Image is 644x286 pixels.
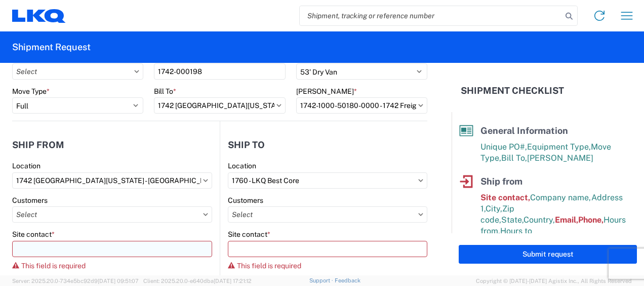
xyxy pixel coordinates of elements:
[12,63,143,80] input: Select
[12,41,91,53] h2: Shipment Request
[228,140,265,150] h2: Ship to
[524,215,555,225] span: Country,
[228,172,427,189] input: Select
[480,125,568,136] span: General Information
[12,196,48,205] label: Customers
[21,262,86,270] span: This field is required
[237,262,301,270] span: This field is required
[578,215,603,225] span: Phone,
[228,230,270,239] label: Site contact
[480,142,527,152] span: Unique PO#,
[486,204,502,213] span: City,
[154,87,176,96] label: Bill To
[214,278,252,284] span: [DATE] 17:21:12
[476,276,632,285] span: Copyright © [DATE]-[DATE] Agistix Inc., All Rights Reserved
[461,85,564,97] h2: Shipment Checklist
[527,142,591,152] span: Equipment Type,
[296,87,357,96] label: [PERSON_NAME]
[143,278,252,284] span: Client: 2025.20.0-e640dba
[480,176,522,187] span: Ship from
[335,277,360,283] a: Feedback
[309,277,335,283] a: Support
[296,97,427,114] input: Select
[480,193,530,202] span: Site contact,
[555,215,578,225] span: Email,
[459,245,637,264] button: Submit request
[12,278,139,284] span: Server: 2025.20.0-734e5bc92d9
[12,230,55,239] label: Site contact
[12,206,212,223] input: Select
[12,87,50,96] label: Move Type
[154,97,285,114] input: Select
[527,153,593,163] span: [PERSON_NAME]
[98,278,139,284] span: [DATE] 09:51:07
[501,153,527,163] span: Bill To,
[501,215,524,225] span: State,
[12,172,212,189] input: Select
[530,193,591,202] span: Company name,
[500,226,532,236] span: Hours to
[228,196,263,205] label: Customers
[300,6,562,25] input: Shipment, tracking or reference number
[12,140,64,150] h2: Ship from
[228,206,427,223] input: Select
[228,161,256,170] label: Location
[12,161,41,170] label: Location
